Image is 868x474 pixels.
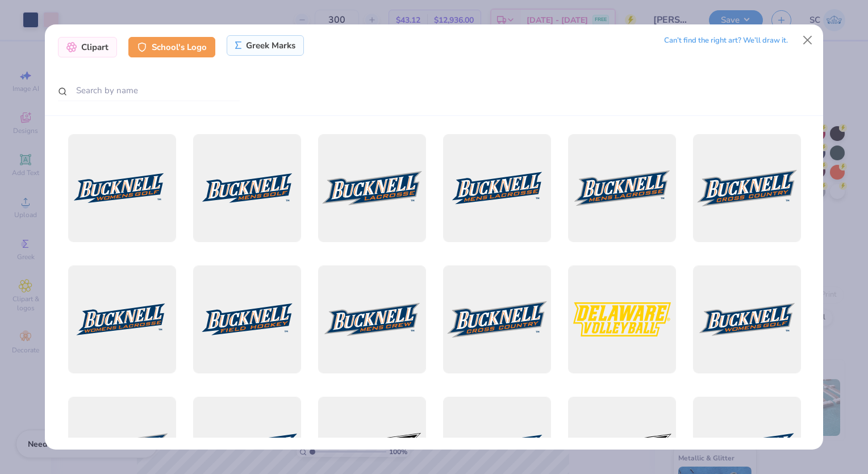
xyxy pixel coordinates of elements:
div: Can’t find the right art? We’ll draw it. [664,31,788,51]
div: Greek Marks [227,35,304,56]
button: Close [797,29,819,51]
input: Search by name [58,80,240,101]
div: School's Logo [128,37,215,57]
div: Clipart [58,37,117,57]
